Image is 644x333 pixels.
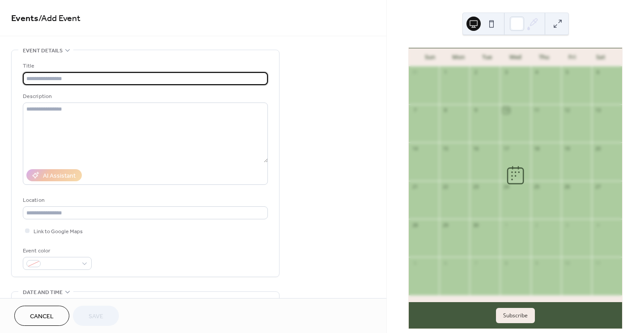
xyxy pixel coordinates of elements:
[23,196,266,205] div: Location
[472,69,479,76] div: 2
[411,145,418,152] div: 14
[442,69,449,76] div: 1
[564,222,571,228] div: 3
[23,46,63,55] span: Event details
[564,260,571,266] div: 10
[564,107,571,114] div: 12
[594,107,601,114] div: 13
[23,61,266,71] div: Title
[594,69,601,76] div: 6
[534,260,540,266] div: 9
[534,69,540,76] div: 4
[411,222,418,228] div: 28
[11,10,38,27] a: Events
[442,184,449,190] div: 22
[534,107,540,114] div: 11
[442,107,449,114] div: 8
[501,48,530,66] div: Wed
[38,10,80,27] span: / Add Event
[23,288,63,297] span: Date and time
[496,308,535,323] button: Subscribe
[411,107,418,114] div: 7
[34,227,83,236] span: Link to Google Maps
[503,69,509,76] div: 3
[442,260,449,266] div: 6
[534,184,540,190] div: 25
[472,145,479,152] div: 16
[534,145,540,152] div: 18
[503,184,509,190] div: 24
[442,145,449,152] div: 15
[594,222,601,228] div: 4
[472,107,479,114] div: 9
[472,222,479,228] div: 30
[594,184,601,190] div: 27
[534,222,540,228] div: 2
[503,260,509,266] div: 8
[594,260,601,266] div: 11
[14,306,69,326] button: Cancel
[558,48,587,66] div: Fri
[594,145,601,152] div: 20
[564,145,571,152] div: 19
[416,48,445,66] div: Sun
[503,107,509,114] div: 10
[503,222,509,228] div: 1
[411,184,418,190] div: 21
[411,260,418,266] div: 5
[503,145,509,152] div: 17
[473,48,501,66] div: Tue
[442,222,449,228] div: 29
[23,92,266,101] div: Description
[445,48,473,66] div: Mon
[30,312,54,321] span: Cancel
[411,69,418,76] div: 31
[564,184,571,190] div: 26
[586,48,615,66] div: Sat
[530,48,558,66] div: Thu
[23,246,90,256] div: Event color
[564,69,571,76] div: 5
[472,260,479,266] div: 7
[472,184,479,190] div: 23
